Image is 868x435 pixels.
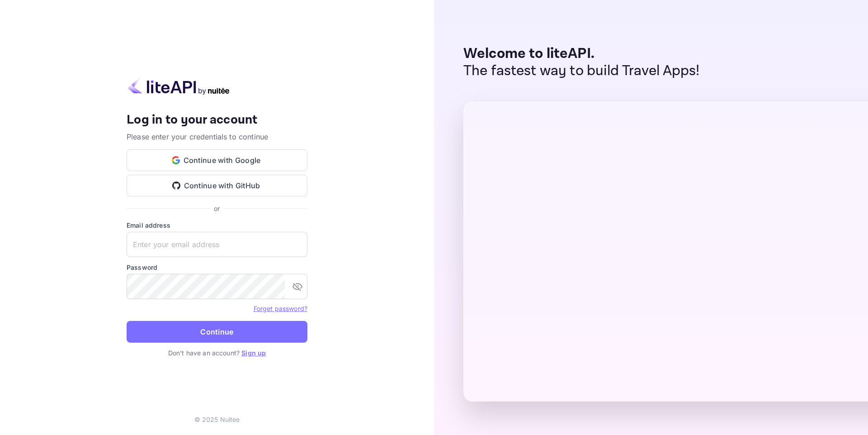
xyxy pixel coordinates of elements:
a: Sign up [241,349,266,357]
p: © 2025 Nuitee [194,415,240,424]
p: or [214,204,220,213]
button: Continue with GitHub [127,175,307,196]
p: Welcome to liteAPI. [463,45,700,62]
img: liteapi [127,77,231,95]
h4: Log in to your account [127,112,307,128]
input: Enter your email address [127,232,307,257]
p: Please enter your credentials to continue [127,131,307,142]
button: toggle password visibility [288,277,307,296]
button: Continue [127,321,307,343]
a: Forget password? [254,305,307,312]
a: Forget password? [254,304,307,313]
button: Continue with Google [127,149,307,171]
p: Don't have an account? [127,348,307,358]
p: The fastest way to build Travel Apps! [463,62,700,80]
label: Password [127,263,307,272]
label: Email address [127,220,307,230]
